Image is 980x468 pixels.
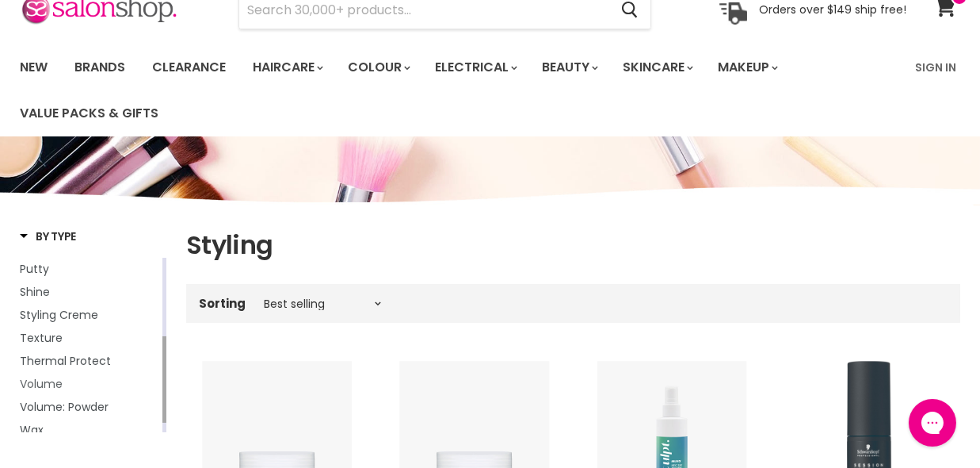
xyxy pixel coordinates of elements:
a: Makeup [706,51,787,84]
a: Value Packs & Gifts [8,97,170,130]
a: Sign In [906,51,966,84]
a: Clearance [140,51,238,84]
span: Wax [20,422,44,438]
h3: By Type [20,228,76,244]
a: Colour [336,51,420,84]
a: Skincare [611,51,703,84]
a: Thermal Protect [20,352,159,370]
p: Orders over $149 ship free! [759,2,906,17]
a: Styling Creme [20,306,159,324]
span: Putty [20,261,49,277]
ul: Main menu [8,44,906,136]
a: Electrical [423,51,527,84]
a: Volume [20,375,159,393]
label: Sorting [199,297,246,310]
span: Volume [20,376,63,392]
a: Shine [20,283,159,301]
a: Putty [20,260,159,278]
span: Shine [20,284,50,300]
span: Styling Creme [20,307,98,323]
a: Volume: Powder [20,398,159,416]
a: Beauty [530,51,608,84]
iframe: Gorgias live chat messenger [901,393,964,452]
a: Wax [20,421,159,439]
a: New [8,51,59,84]
span: Texture [20,330,63,346]
span: Thermal Protect [20,353,111,369]
a: Brands [63,51,137,84]
span: Volume: Powder [20,399,109,415]
a: Haircare [241,51,333,84]
a: Texture [20,329,159,347]
h1: Styling [186,228,960,262]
